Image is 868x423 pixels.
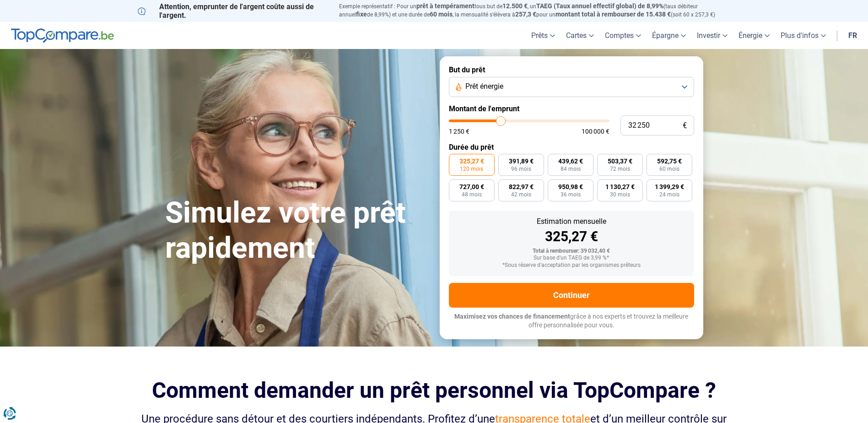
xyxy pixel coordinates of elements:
span: 592,75 € [657,158,682,164]
span: € [683,122,687,130]
a: fr [843,22,863,49]
span: 391,89 € [509,158,534,164]
a: Prêts [526,22,561,49]
span: 120 mois [460,166,483,172]
span: 439,62 € [558,158,583,164]
span: 96 mois [511,166,531,172]
span: 100 000 € [582,128,609,135]
span: 30 mois [610,192,630,197]
h1: Simulez votre prêt rapidement [165,195,429,266]
div: 325,27 € [456,230,687,244]
span: 72 mois [610,166,630,172]
span: fixe [356,11,367,18]
span: 60 mois [659,166,679,172]
a: Plus d'infos [775,22,831,49]
p: Attention, emprunter de l'argent coûte aussi de l'argent. [138,2,328,20]
span: 257,3 € [515,11,536,18]
label: But du prêt [449,65,694,74]
h2: Comment demander un prêt personnel via TopCompare ? [138,378,731,403]
span: TAEG (Taux annuel effectif global) de 8,99% [536,2,663,10]
span: 1 399,29 € [655,184,684,190]
span: 727,00 € [459,184,484,190]
span: montant total à rembourser de 15.438 € [555,11,671,18]
span: 1 130,27 € [605,184,635,190]
label: Durée du prêt [449,143,694,152]
span: 325,27 € [459,158,484,164]
span: 60 mois [430,11,453,18]
a: Comptes [599,22,647,49]
div: *Sous réserve d'acceptation par les organismes prêteurs [456,262,687,269]
span: 24 mois [659,192,679,197]
a: Épargne [647,22,691,49]
span: Prêt énergie [465,81,503,92]
span: 822,97 € [509,184,534,190]
a: Énergie [733,22,775,49]
span: 36 mois [561,192,581,197]
p: grâce à nos experts et trouvez la meilleure offre personnalisée pour vous. [449,312,694,330]
a: Investir [691,22,733,49]
div: Total à rembourser: 39 032,40 € [456,248,687,255]
span: 12.500 € [502,2,528,10]
span: 950,98 € [558,184,583,190]
img: TopCompare [11,28,114,43]
span: prêt à tempérament [416,2,474,10]
span: Maximisez vos chances de financement [454,313,570,320]
a: Cartes [561,22,599,49]
div: Estimation mensuelle [456,218,687,225]
div: Sur base d'un TAEG de 3,99 %* [456,255,687,261]
span: 48 mois [462,192,482,197]
button: Prêt énergie [449,77,694,97]
label: Montant de l'emprunt [449,104,694,113]
span: 503,37 € [608,158,632,164]
span: 84 mois [561,166,581,172]
span: 1 250 € [449,128,469,135]
span: 42 mois [511,192,531,197]
p: Exemple représentatif : Pour un tous but de , un (taux débiteur annuel de 8,99%) et une durée de ... [339,2,731,19]
button: Continuer [449,283,694,308]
